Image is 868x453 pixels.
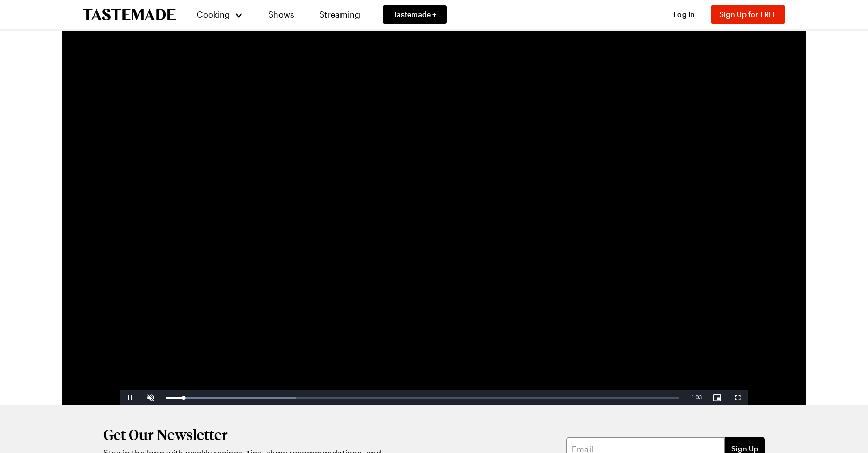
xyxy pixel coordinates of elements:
button: Unmute [141,390,161,405]
span: Tastemade + [393,9,437,20]
span: - [690,395,691,400]
span: Log In [673,10,695,19]
video-js: Video Player [120,52,748,405]
span: 1:03 [692,395,702,400]
h2: Get Our Newsletter [103,426,388,443]
a: Tastemade + [383,5,447,24]
button: Sign Up for FREE [711,5,785,24]
span: Sign Up for FREE [719,10,777,19]
a: To Tastemade Home Page [83,9,176,21]
button: Log In [663,9,705,20]
button: Pause [120,390,141,405]
button: Cooking [196,2,243,27]
button: Fullscreen [727,390,748,405]
div: Progress Bar [166,397,679,399]
button: Picture-in-Picture [707,390,727,405]
span: Cooking [197,9,230,19]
